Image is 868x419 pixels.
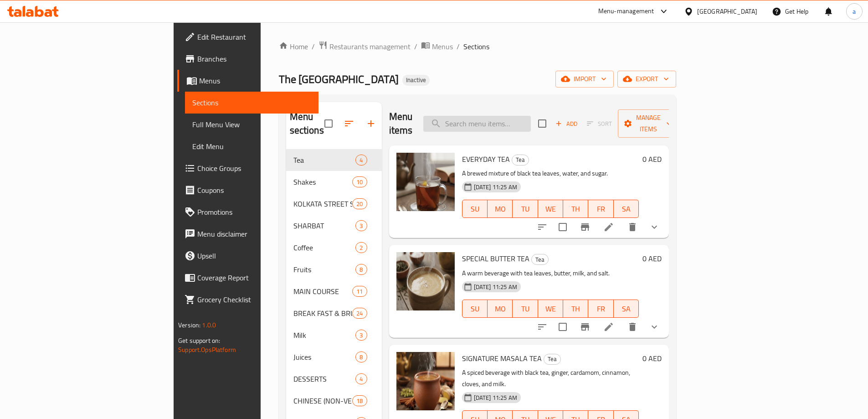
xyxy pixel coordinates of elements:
span: 2 [356,243,366,252]
span: KOLKATA STREET SNACKS [293,198,353,209]
span: Edit Menu [192,141,311,152]
span: SA [617,202,635,216]
button: MO [488,200,513,218]
div: Tea [544,354,561,365]
a: Coupons [177,179,318,201]
div: Coffee [293,242,356,253]
span: FR [592,302,610,316]
button: export [617,71,676,88]
a: Upsell [177,245,318,267]
button: Manage items [618,109,679,138]
div: Menu-management [598,6,654,17]
span: Restaurants management [329,41,411,52]
div: SHARBAT [293,220,356,231]
span: Promotions [197,207,311,217]
div: Shakes10 [286,171,382,193]
div: Tea [293,155,356,166]
div: BREAK FAST & BRUNCH [293,308,353,319]
span: 20 [353,200,366,208]
span: Fruits [293,264,356,275]
span: TH [567,202,585,216]
span: FR [592,202,610,216]
button: WE [538,200,563,218]
nav: breadcrumb [279,41,676,52]
a: Branches [177,48,318,70]
p: A spiced beverage with black tea, ginger, cardamom, cinnamon, cloves, and milk. [462,367,639,390]
a: Full Menu View [185,114,318,135]
button: show more [643,216,665,238]
span: MO [491,202,509,216]
span: Select all sections [319,114,338,133]
button: delete [621,316,643,338]
span: 4 [356,375,366,383]
a: Menus [177,70,318,92]
button: SU [462,300,488,318]
span: 10 [353,178,366,186]
button: TH [563,300,588,318]
span: Sections [192,97,311,108]
span: Grocery Checklist [197,294,311,305]
span: Menu disclaimer [197,228,311,239]
span: Select to update [553,317,572,336]
div: CHINESE (NON-VEG)18 [286,390,382,412]
span: 3 [356,222,366,230]
img: EVERYDAY TEA [396,153,455,211]
span: MAIN COURSE [293,286,353,297]
button: Branch-specific-item [574,316,596,338]
span: TU [516,302,534,316]
div: items [355,352,367,362]
span: WE [542,302,560,316]
button: FR [588,200,613,218]
li: / [414,41,417,52]
div: items [352,308,367,319]
span: Tea [512,155,529,165]
div: BREAK FAST & BRUNCH24 [286,302,382,324]
span: Manage items [625,112,672,135]
span: SIGNATURE MASALA TEA [462,352,542,365]
div: [GEOGRAPHIC_DATA] [697,6,757,16]
span: Menus [432,41,453,52]
span: 3 [356,331,366,340]
span: WE [542,202,560,216]
a: Menu disclaimer [177,223,318,245]
span: export [625,73,669,85]
button: TU [513,200,538,218]
h2: Menu items [389,110,413,137]
div: items [352,395,367,406]
button: sort-choices [531,316,553,338]
span: SU [466,202,484,216]
li: / [457,41,460,52]
span: MO [491,302,509,316]
a: Edit Restaurant [177,26,318,48]
a: Edit Menu [185,135,318,157]
a: Menus [421,41,453,52]
span: SPECIAL BUTTER TEA [462,252,529,265]
span: Upsell [197,250,311,261]
div: Tea4 [286,149,382,171]
h6: 0 AED [642,153,662,166]
div: Juices [293,352,356,362]
div: DESSERTS [293,373,356,384]
img: SIGNATURE MASALA TEA [396,352,455,410]
div: items [352,176,367,187]
span: Add [554,119,579,129]
button: Branch-specific-item [574,216,596,238]
button: MO [488,300,513,318]
div: items [355,155,367,166]
span: SA [617,302,635,316]
span: TU [516,202,534,216]
button: TH [563,200,588,218]
p: A brewed mixture of black tea leaves, water, and sugar. [462,168,639,179]
span: EVERYDAY TEA [462,152,510,166]
a: Sections [185,92,318,114]
a: Choice Groups [177,157,318,179]
span: The [GEOGRAPHIC_DATA] [279,69,399,89]
input: search [423,116,531,132]
span: 8 [356,353,366,362]
span: 11 [353,287,366,296]
button: FR [588,300,613,318]
div: SHARBAT3 [286,215,382,237]
svg: Show Choices [649,222,660,233]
